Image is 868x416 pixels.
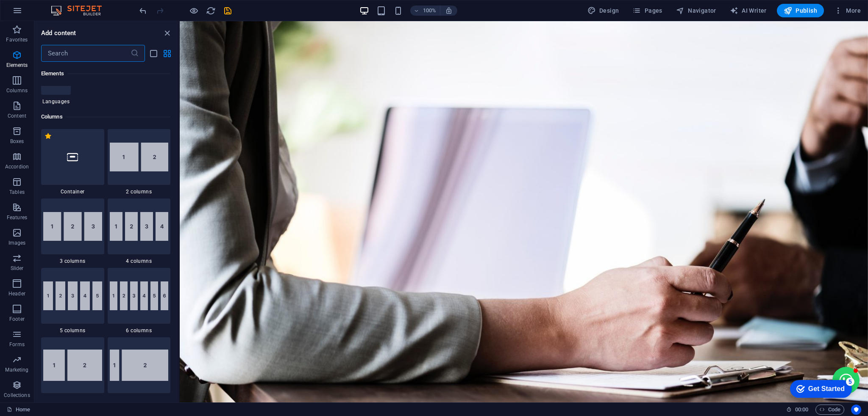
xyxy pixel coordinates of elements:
[25,9,61,17] div: Get Started
[189,6,199,16] button: Click here to leave preview mode and continue editing
[831,4,864,17] button: More
[795,405,808,415] span: 00 00
[834,6,861,15] span: More
[851,405,861,415] button: Usercentrics
[584,4,623,17] button: Design
[587,6,619,15] span: Design
[445,7,453,14] i: On resize automatically adjust zoom level to fit chosen device.
[41,327,104,334] span: 5 columns
[223,6,233,16] button: save
[162,48,172,58] button: grid-view
[6,62,28,69] p: Elements
[63,2,71,10] div: 5
[410,6,440,16] button: 100%
[784,6,817,15] span: Publish
[676,6,716,15] span: Navigator
[108,268,171,334] div: 6 columns
[5,163,29,170] p: Accordion
[108,198,171,264] div: 4 columns
[801,406,802,413] span: :
[206,6,216,16] i: Reload page
[5,366,28,373] p: Marketing
[41,268,104,334] div: 5 columns
[777,4,824,17] button: Publish
[6,87,28,94] p: Columns
[7,4,69,22] div: Get Started 5 items remaining, 0% complete
[11,265,24,272] p: Slider
[110,212,169,241] img: 4columns.svg
[108,258,171,264] span: 4 columns
[41,69,170,79] h6: Elements
[8,290,25,297] p: Header
[43,281,102,310] img: 5columns.svg
[49,6,112,16] img: Editor Logo
[41,98,71,105] span: Languages
[41,198,104,264] div: 3 columns
[110,281,169,310] img: 6columns.svg
[41,129,104,195] div: Container
[7,214,27,221] p: Features
[653,346,680,373] button: Open chat window
[110,143,169,171] img: 2-columns.svg
[9,341,25,348] p: Forms
[9,189,25,196] p: Tables
[6,36,28,43] p: Favorites
[726,4,770,17] button: AI Writer
[730,6,767,15] span: AI Writer
[108,327,171,334] span: 6 columns
[10,138,24,145] p: Boxes
[148,48,159,58] button: list-view
[819,405,840,415] span: Code
[45,132,52,140] span: Remove from favorites
[41,112,170,122] h6: Columns
[7,405,30,415] a: Click to cancel selection. Double-click to open Pages
[43,350,102,381] img: 40-60.svg
[110,350,169,381] img: 20-80.svg
[41,188,104,195] span: Container
[41,28,76,38] h6: Add content
[43,212,102,241] img: 3columns.svg
[108,188,171,195] span: 2 columns
[8,240,26,246] p: Images
[9,316,25,322] p: Footer
[673,4,720,17] button: Navigator
[632,6,662,15] span: Pages
[138,6,148,16] button: undo
[629,4,665,17] button: Pages
[786,405,809,415] h6: Session time
[8,113,26,119] p: Content
[4,392,30,399] p: Collections
[206,6,216,16] button: reload
[162,28,172,38] button: close panel
[423,6,437,16] h6: 100%
[41,258,104,264] span: 3 columns
[138,6,148,16] i: Undo: Delete Elfsight widget (Ctrl+Z)
[108,129,171,195] div: 2 columns
[223,6,233,16] i: Save (Ctrl+S)
[41,45,131,62] input: Search
[815,405,844,415] button: Code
